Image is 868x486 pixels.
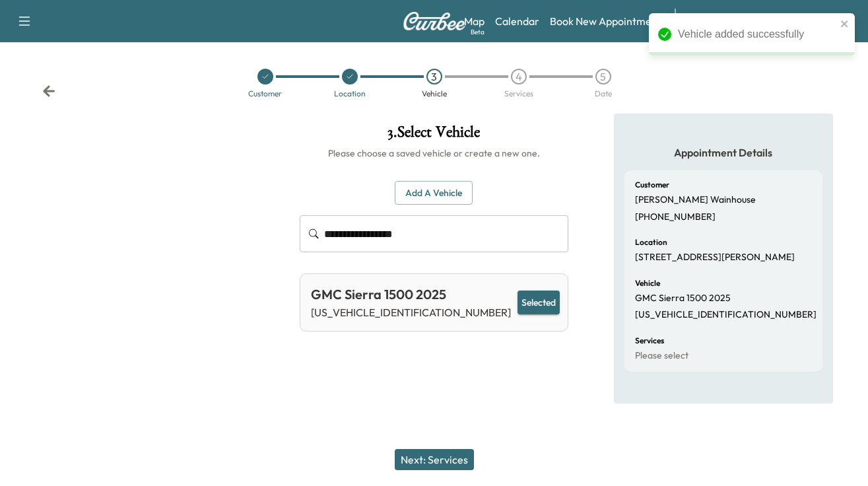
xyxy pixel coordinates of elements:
h6: Vehicle [635,279,660,287]
div: Services [504,90,533,98]
a: Book New Appointment [550,13,661,29]
p: Please select [635,350,688,362]
button: close [840,18,850,29]
div: 4 [511,69,527,85]
p: [US_VEHICLE_IDENTIFICATION_NUMBER] [635,309,817,321]
div: GMC Sierra 1500 2025 [311,285,511,304]
h6: Location [635,238,667,246]
h5: Appointment Details [624,145,822,160]
div: Date [595,90,612,98]
h6: Please choose a saved vehicle or create a new one. [300,147,568,160]
button: Next: Services [395,449,474,470]
div: Location [334,90,366,98]
p: GMC Sierra 1500 2025 [635,293,731,304]
div: 3 [426,69,442,85]
div: Customer [248,90,282,98]
a: Calendar [495,13,539,29]
p: [STREET_ADDRESS][PERSON_NAME] [635,252,795,263]
div: Vehicle added successfully [678,26,836,42]
p: [PERSON_NAME] Wainhouse [635,194,756,206]
div: 5 [595,69,611,85]
h6: Services [635,337,664,345]
img: Curbee Logo [403,12,466,30]
button: Add a Vehicle [395,181,473,205]
h1: 3 . Select Vehicle [300,124,568,147]
div: Back [42,85,55,98]
div: Vehicle [422,90,447,98]
a: MapBeta [464,13,484,29]
button: Selected [517,291,560,315]
p: [US_VEHICLE_IDENTIFICATION_NUMBER] [311,304,511,320]
div: Beta [471,27,484,37]
h6: Customer [635,181,669,189]
p: [PHONE_NUMBER] [635,211,716,223]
